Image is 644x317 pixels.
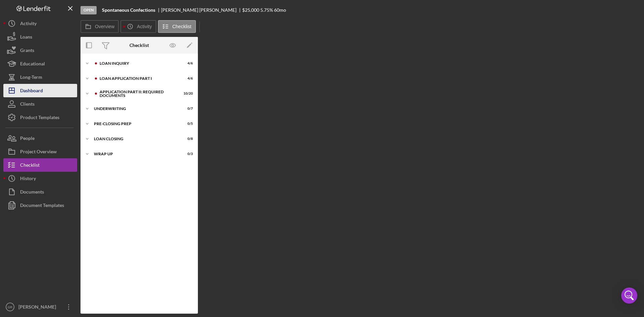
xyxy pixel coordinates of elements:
[3,17,77,30] button: Activity
[3,185,77,199] button: Documents
[94,152,176,156] div: Wrap Up
[20,199,64,214] div: Document Templates
[260,7,273,13] div: 5.75 %
[172,24,192,29] label: Checklist
[100,61,176,65] div: Loan Inquiry
[158,20,196,33] button: Checklist
[129,43,149,48] div: Checklist
[181,122,193,126] div: 0 / 5
[181,107,193,111] div: 0 / 7
[20,57,45,72] div: Educational
[3,111,77,124] button: Product Templates
[3,145,77,158] button: Project Overview
[80,20,119,33] button: Overview
[181,76,193,81] div: 4 / 6
[20,158,40,173] div: Checklist
[274,7,286,13] div: 60 mo
[120,20,156,33] button: Activity
[100,76,176,81] div: Loan Application Part I
[94,107,176,111] div: Underwriting
[242,7,259,13] span: $25,000
[94,137,176,141] div: Loan Closing
[621,287,637,304] div: Open Intercom Messenger
[181,92,193,96] div: 10 / 20
[181,61,193,65] div: 4 / 6
[20,97,35,112] div: Clients
[20,131,35,147] div: People
[3,300,77,314] button: GR[PERSON_NAME]
[3,158,77,172] button: Checklist
[20,145,57,160] div: Project Overview
[102,7,155,13] b: Spontaneous Confections
[181,152,193,156] div: 0 / 3
[20,84,43,99] div: Dashboard
[20,172,36,187] div: History
[20,185,44,200] div: Documents
[137,24,152,29] label: Activity
[3,44,77,57] button: Grants
[100,90,176,98] div: Application Part II: Required Documents
[3,84,77,97] button: Dashboard
[95,24,114,29] label: Overview
[20,30,32,45] div: Loans
[80,6,97,14] div: Open
[3,172,77,185] button: History
[20,111,59,126] div: Product Templates
[20,44,34,59] div: Grants
[3,30,77,44] button: Loans
[3,131,77,145] button: People
[3,199,77,212] button: Document Templates
[161,7,242,13] div: [PERSON_NAME] [PERSON_NAME]
[94,122,176,126] div: Pre-Closing Prep
[17,300,60,315] div: [PERSON_NAME]
[20,17,37,32] div: Activity
[3,70,77,84] button: Long-Term
[3,97,77,111] button: Clients
[3,57,77,70] button: Educational
[8,305,12,309] text: GR
[20,70,42,86] div: Long-Term
[181,137,193,141] div: 0 / 8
